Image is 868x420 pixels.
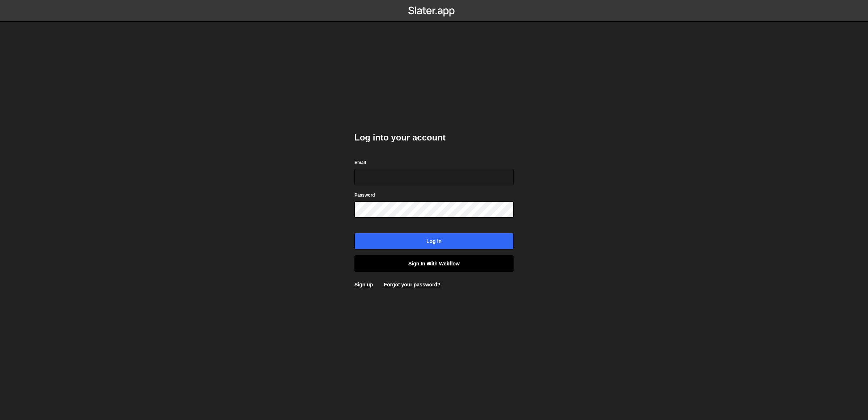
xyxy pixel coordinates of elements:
input: Log in [354,233,514,249]
a: Sign in with Webflow [354,255,514,272]
a: Forgot your password? [384,282,440,287]
a: Sign up [354,282,373,287]
label: Email [354,159,366,166]
label: Password [354,192,375,199]
h2: Log into your account [354,132,514,143]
